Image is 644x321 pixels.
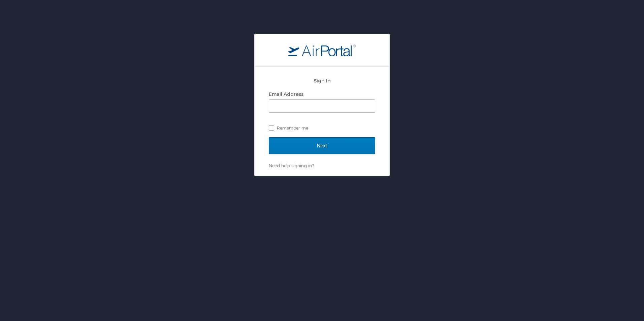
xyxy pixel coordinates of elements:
h2: Sign In [269,77,375,84]
label: Remember me [269,123,375,133]
a: Need help signing in? [269,163,314,168]
label: Email Address [269,91,303,97]
img: logo [288,44,356,56]
input: Next [269,137,375,154]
